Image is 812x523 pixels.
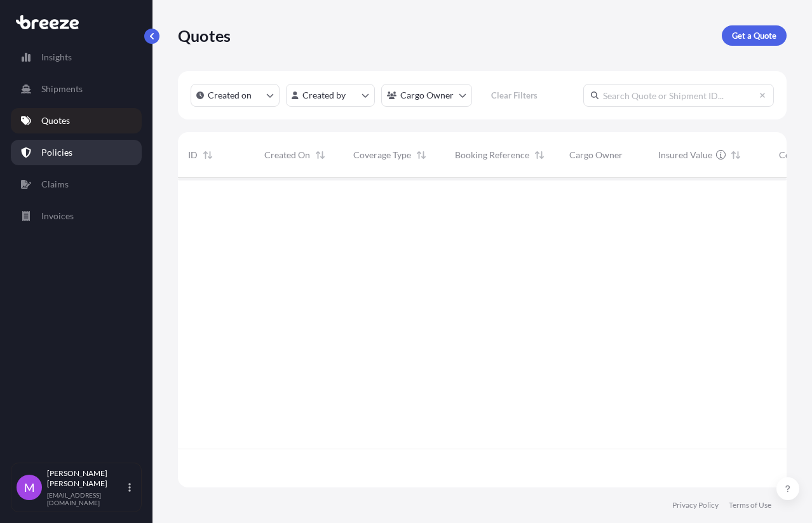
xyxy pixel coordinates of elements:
a: Insights [11,44,142,70]
button: Sort [200,147,215,163]
span: Cargo Owner [569,149,623,161]
p: Quotes [178,25,231,46]
button: Sort [313,147,328,163]
a: Shipments [11,76,142,102]
a: Get a Quote [722,25,787,46]
p: Invoices [41,210,74,222]
span: Coverage Type [353,149,411,161]
span: ID [188,149,198,161]
p: Claims [41,178,69,191]
button: createdOn Filter options [191,84,280,107]
button: Sort [728,147,743,163]
span: Insured Value [658,149,712,161]
a: Policies [11,140,142,165]
p: [PERSON_NAME] [PERSON_NAME] [47,468,126,489]
button: createdBy Filter options [286,84,375,107]
p: Cargo Owner [400,89,454,102]
p: Shipments [41,83,83,95]
a: Privacy Policy [672,500,719,510]
p: Clear Filters [491,89,538,102]
a: Quotes [11,108,142,133]
p: Policies [41,146,72,159]
input: Search Quote or Shipment ID... [583,84,774,107]
span: M [24,481,35,494]
a: Invoices [11,203,142,229]
span: Created On [264,149,310,161]
p: [EMAIL_ADDRESS][DOMAIN_NAME] [47,491,126,506]
p: Quotes [41,114,70,127]
a: Claims [11,172,142,197]
a: Terms of Use [729,500,771,510]
button: Clear Filters [478,85,550,105]
p: Insights [41,51,72,64]
span: Booking Reference [455,149,529,161]
p: Created on [208,89,252,102]
p: Get a Quote [732,29,776,42]
button: Sort [532,147,547,163]
p: Created by [302,89,346,102]
button: cargoOwner Filter options [381,84,472,107]
button: Sort [414,147,429,163]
